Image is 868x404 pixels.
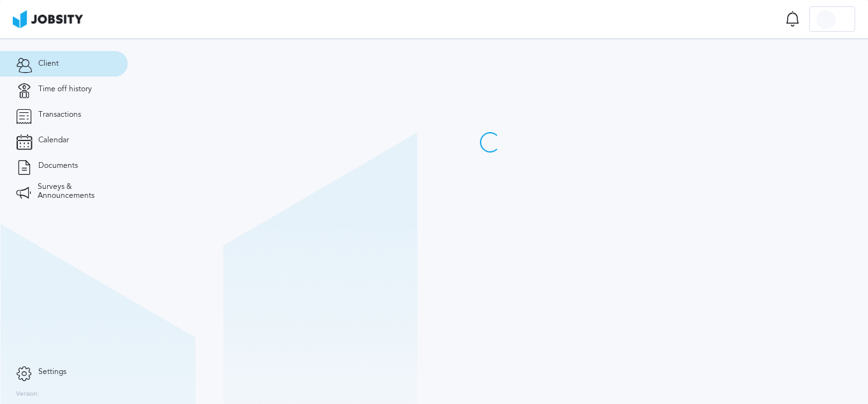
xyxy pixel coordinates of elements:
span: Surveys & Announcements [38,183,112,200]
span: Transactions [38,110,81,119]
span: Client [38,59,59,68]
span: Time off history [38,85,92,94]
span: Documents [38,161,78,170]
span: Settings [38,368,66,377]
img: ab4bad089aa723f57921c736e9817d99.png [13,10,83,28]
span: Calendar [38,136,69,145]
label: Version: [16,391,40,398]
